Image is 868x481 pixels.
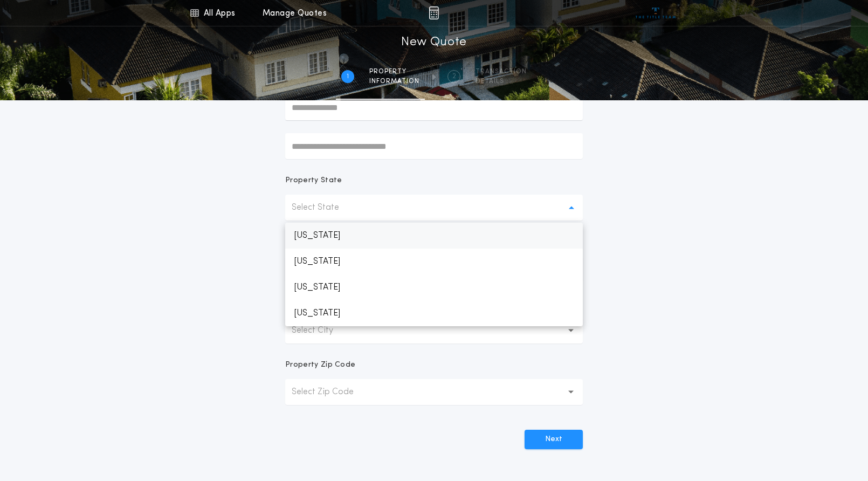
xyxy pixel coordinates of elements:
[429,6,439,19] img: img
[285,318,583,343] button: Select City
[285,360,355,370] p: Property Zip Code
[285,223,583,249] p: [US_STATE]
[285,249,583,274] p: [US_STATE]
[369,67,419,76] span: Property
[292,324,350,337] p: Select City
[476,67,527,76] span: Transaction
[285,379,583,405] button: Select Zip Code
[476,77,527,86] span: details
[452,72,456,81] h2: 2
[292,386,371,398] p: Select Zip Code
[636,8,676,18] img: vs-icon
[285,195,583,221] button: Select State
[285,223,583,326] ul: Select State
[285,300,583,326] p: [US_STATE]
[369,77,419,86] span: information
[285,274,583,300] p: [US_STATE]
[292,201,356,214] p: Select State
[525,430,583,449] button: Next
[285,175,342,186] p: Property State
[347,72,349,81] h2: 1
[401,34,467,51] h1: New Quote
